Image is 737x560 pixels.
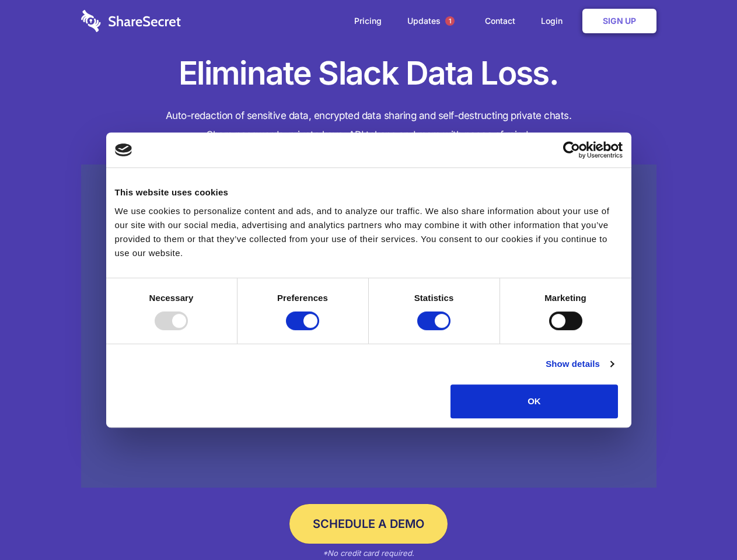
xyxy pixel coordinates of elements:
a: Usercentrics Cookiebot - opens in a new window [521,141,623,159]
img: logo-wordmark-white-trans-d4663122ce5f474addd5e946df7df03e33cb6a1c49d2221995e7729f52c070b2.svg [81,10,181,32]
div: This website uses cookies [115,185,623,199]
strong: Marketing [544,293,586,303]
h4: Auto-redaction of sensitive data, encrypted data sharing and self-destructing private chats. Shar... [81,106,656,145]
strong: Necessary [149,293,194,303]
em: *No credit card required. [323,548,414,558]
img: logo [115,143,132,156]
a: Schedule a Demo [289,504,448,544]
h1: Eliminate Slack Data Loss. [81,52,656,94]
a: Wistia video thumbnail [81,164,656,488]
a: Login [529,3,580,39]
a: Show details [546,357,613,371]
a: Contact [473,3,527,39]
strong: Preferences [277,293,328,303]
span: 1 [445,16,455,26]
div: We use cookies to personalize content and ads, and to analyze our traffic. We also share informat... [115,204,623,260]
strong: Statistics [414,293,454,303]
a: Pricing [343,3,393,39]
button: OK [450,384,618,418]
a: Sign Up [582,9,656,33]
